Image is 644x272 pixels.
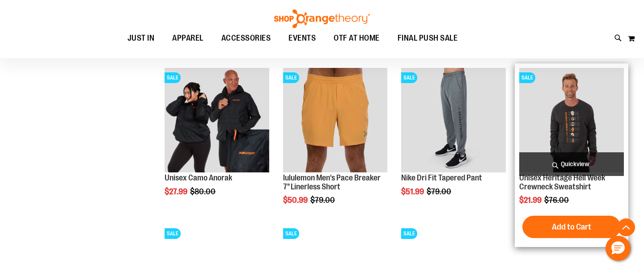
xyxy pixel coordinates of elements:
[334,28,380,48] span: OTF AT HOME
[283,72,299,83] span: SALE
[397,63,510,219] div: product
[160,63,274,219] div: product
[519,173,605,191] a: Unisex Heritage Hell Week Crewneck Sweatshirt
[165,228,181,239] span: SALE
[273,9,371,28] img: Shop Orangetheory
[401,72,417,83] span: SALE
[165,68,269,174] a: Product image for Unisex Camo AnorakSALE
[401,173,482,182] a: Nike Dri Fit Tapered Pant
[606,236,631,261] button: Hello, have a question? Let’s chat.
[401,228,417,239] span: SALE
[212,28,280,49] a: ACCESSORIES
[165,187,189,196] span: $27.99
[165,72,181,83] span: SALE
[283,68,388,174] a: Product image for lululemon Pace Breaker Short 7in LinerlessSALE
[519,196,543,205] span: $21.99
[310,196,336,205] span: $79.00
[288,28,316,48] span: EVENTS
[401,187,425,196] span: $51.99
[283,228,299,239] span: SALE
[519,152,624,176] a: Quickview
[617,218,635,236] button: Back To Top
[519,68,624,174] a: Product image for Unisex Heritage Hell Week Crewneck SweatshirtSALE
[519,72,535,83] span: SALE
[522,216,621,238] button: Add to Cart
[389,28,467,49] a: FINAL PUSH SALE
[280,28,325,49] a: EVENTS
[283,68,388,172] img: Product image for lululemon Pace Breaker Short 7in Linerless
[119,28,164,49] a: JUST IN
[552,222,591,232] span: Add to Cart
[172,28,203,48] span: APPAREL
[283,196,309,205] span: $50.99
[398,28,458,48] span: FINAL PUSH SALE
[127,28,155,48] span: JUST IN
[190,187,217,196] span: $80.00
[279,63,392,227] div: product
[221,28,271,48] span: ACCESSORIES
[519,68,624,172] img: Product image for Unisex Heritage Hell Week Crewneck Sweatshirt
[401,68,506,174] a: Product image for Nike Dri Fit Tapered PantSALE
[283,173,381,191] a: lululemon Men's Pace Breaker 7" Linerless Short
[325,28,389,49] a: OTF AT HOME
[515,63,628,247] div: product
[427,187,453,196] span: $79.00
[165,173,232,182] a: Unisex Camo Anorak
[163,28,212,48] a: APPAREL
[401,68,506,172] img: Product image for Nike Dri Fit Tapered Pant
[165,68,269,172] img: Product image for Unisex Camo Anorak
[544,196,570,205] span: $76.00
